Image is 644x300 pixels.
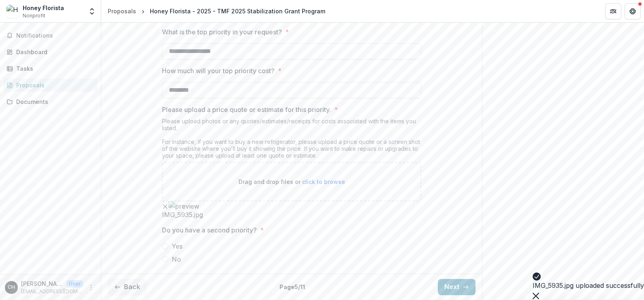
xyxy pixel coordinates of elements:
[302,178,345,185] span: click to browse
[21,288,83,295] p: [EMAIL_ADDRESS][DOMAIN_NAME]
[86,3,98,19] button: Open entity switcher
[104,5,328,17] nav: breadcrumb
[3,78,98,92] a: Proposals
[605,3,621,19] button: Partners
[86,283,96,292] button: More
[3,29,98,42] button: Notifications
[162,211,421,219] span: IMG_5935.jpg
[150,7,325,15] div: Honey Florista - 2025 - TMF 2025 Stabilization Grant Program
[6,5,19,18] img: Honey Florista
[168,201,199,211] img: preview
[104,5,139,17] a: Proposals
[625,3,641,19] button: Get Help
[162,105,331,114] p: Please upload a price quote or estimate for this priority.
[108,279,147,295] button: Back
[279,283,305,291] p: Page 5 / 11
[16,97,91,106] div: Documents
[162,201,168,211] button: Remove File
[108,7,136,15] div: Proposals
[3,62,98,75] a: Tasks
[8,285,15,290] div: Cierra Hudson
[16,32,94,39] span: Notifications
[162,27,282,37] p: What is the top priority in your request?
[23,12,45,19] span: Nonprofit
[162,66,275,76] p: How much will your top priority cost?
[239,177,345,186] p: Drag and drop files or
[172,254,181,264] span: No
[66,280,83,287] p: User
[438,279,476,295] button: Next
[23,4,64,12] div: Honey Florista
[16,64,91,73] div: Tasks
[172,241,183,251] span: Yes
[3,95,98,108] a: Documents
[162,118,421,162] div: Please upload photos or any quotes/estimates/receipts for costs associated with the items you lis...
[3,45,98,59] a: Dashboard
[16,81,91,89] div: Proposals
[162,201,421,219] div: Remove FilepreviewIMG_5935.jpg
[162,225,257,235] p: Do you have a second priority?
[16,48,91,56] div: Dashboard
[21,279,63,288] p: [PERSON_NAME]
